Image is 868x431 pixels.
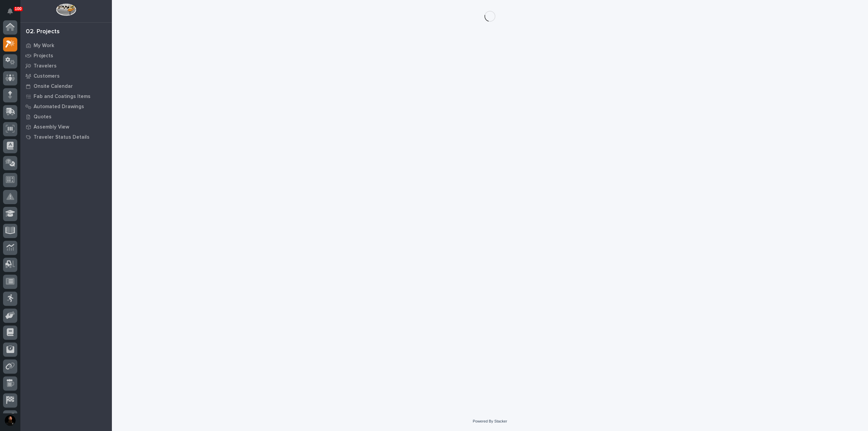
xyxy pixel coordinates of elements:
[473,419,507,423] a: Powered By Stacker
[3,413,17,428] button: users-avatar
[34,94,91,100] p: Fab and Coatings Items
[34,73,60,79] p: Customers
[20,81,112,91] a: Onsite Calendar
[20,61,112,71] a: Travelers
[34,124,69,130] p: Assembly View
[34,104,84,110] p: Automated Drawings
[34,134,90,140] p: Traveler Status Details
[3,4,17,18] button: Notifications
[56,3,76,16] img: Workspace Logo
[20,91,112,101] a: Fab and Coatings Items
[8,8,17,19] div: Notifications100
[26,28,60,36] div: 02. Projects
[20,51,112,61] a: Projects
[34,43,54,49] p: My Work
[20,71,112,81] a: Customers
[34,114,52,120] p: Quotes
[15,6,22,11] p: 100
[34,83,73,90] p: Onsite Calendar
[20,122,112,132] a: Assembly View
[20,101,112,112] a: Automated Drawings
[34,63,57,69] p: Travelers
[34,53,53,59] p: Projects
[20,112,112,122] a: Quotes
[20,40,112,51] a: My Work
[20,132,112,142] a: Traveler Status Details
